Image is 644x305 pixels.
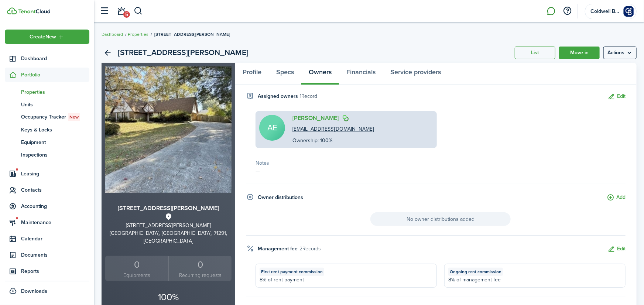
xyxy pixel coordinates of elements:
[235,63,269,85] a: Profile
[21,126,89,134] span: Keys & Locks
[105,204,232,213] h3: [STREET_ADDRESS][PERSON_NAME]
[603,47,637,59] button: Open menu
[607,245,626,253] button: Edit
[21,186,89,194] span: Contacts
[168,256,232,281] a: 0 Recurring requests
[21,71,89,79] span: Portfolio
[69,114,79,120] span: New
[603,47,637,59] menu-btn: Actions
[21,267,89,275] span: Reports
[607,193,626,202] button: Add
[261,268,323,275] span: First rent payment commission
[105,66,232,193] img: Property avatar
[7,7,17,14] img: TenantCloud
[5,148,89,161] a: Inspections
[30,34,56,40] span: Create New
[171,271,230,279] small: Recurring requests
[256,159,626,167] p: Notes
[339,63,383,85] a: Financials
[21,287,47,295] span: Downloads
[260,276,433,284] p: 8% of rent payment
[258,92,298,100] h4: Assigned owners
[21,151,89,159] span: Inspections
[299,245,321,253] small: 2 Records
[171,258,230,272] div: 0
[18,9,50,14] img: TenantCloud
[383,63,448,85] a: Service providers
[607,92,626,101] button: Edit
[5,30,89,44] button: Open menu
[5,136,89,148] a: Equipment
[21,170,89,178] span: Leasing
[154,31,230,38] span: [STREET_ADDRESS][PERSON_NAME]
[114,2,129,21] a: Notifications
[21,202,89,210] span: Accounting
[123,11,130,18] span: 5
[21,88,89,96] span: Properties
[97,4,112,18] button: Open sidebar
[105,290,232,304] p: 100%
[21,55,89,62] span: Dashboard
[21,235,89,243] span: Calendar
[292,125,374,133] a: [EMAIL_ADDRESS][DOMAIN_NAME]
[21,101,89,109] span: Units
[5,98,89,111] a: Units
[292,115,339,121] a: [PERSON_NAME]
[21,219,89,226] span: Maintenance
[5,264,89,278] a: Reports
[258,245,298,253] h4: Management fee
[450,268,501,275] span: Ongoing rent commission
[118,47,249,59] h2: [STREET_ADDRESS][PERSON_NAME]
[448,276,621,284] p: 8% of management fee
[5,86,89,98] a: Properties
[105,222,232,229] div: [STREET_ADDRESS][PERSON_NAME]
[515,47,555,59] a: List
[590,9,620,14] span: Coldwell Banker Group One Realty
[544,2,558,21] a: Messaging
[559,47,600,59] a: Move in
[102,31,123,38] a: Dashboard
[21,113,89,121] span: Occupancy Tracker
[258,193,303,201] h4: Owner distributions
[5,51,89,66] a: Dashboard
[342,115,349,121] img: Assigned properties and reports are shared with owner.
[259,115,285,141] avatar-text: AE
[107,271,167,279] small: Equipments
[370,212,511,226] span: No owner distributions added
[292,137,374,144] p: Ownership: 100%
[561,5,574,17] button: Open resource center
[256,167,626,175] p: —
[105,256,168,281] a: 0Equipments
[107,258,167,272] div: 0
[300,92,317,100] small: 1 Record
[21,138,89,146] span: Equipment
[269,63,301,85] a: Specs
[102,47,114,59] a: Back
[105,229,232,245] div: [GEOGRAPHIC_DATA], [GEOGRAPHIC_DATA], 71291, [GEOGRAPHIC_DATA]
[21,251,89,259] span: Documents
[5,123,89,136] a: Keys & Locks
[623,6,635,17] img: Coldwell Banker Group One Realty
[5,111,89,123] a: Occupancy TrackerNew
[134,5,143,17] button: Search
[128,31,148,38] a: Properties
